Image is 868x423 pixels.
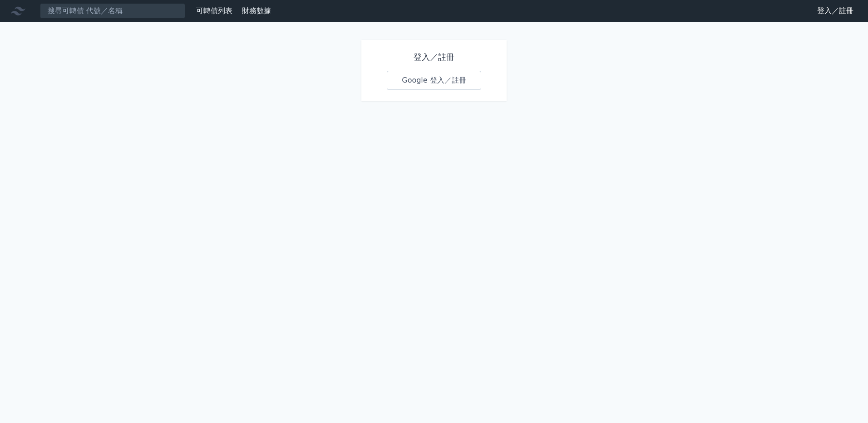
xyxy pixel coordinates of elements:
h1: 登入／註冊 [387,51,481,64]
a: 登入／註冊 [810,4,861,18]
input: 搜尋可轉債 代號／名稱 [40,3,185,19]
a: Google 登入／註冊 [387,71,481,90]
a: 財務數據 [242,6,271,15]
a: 可轉債列表 [196,6,232,15]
